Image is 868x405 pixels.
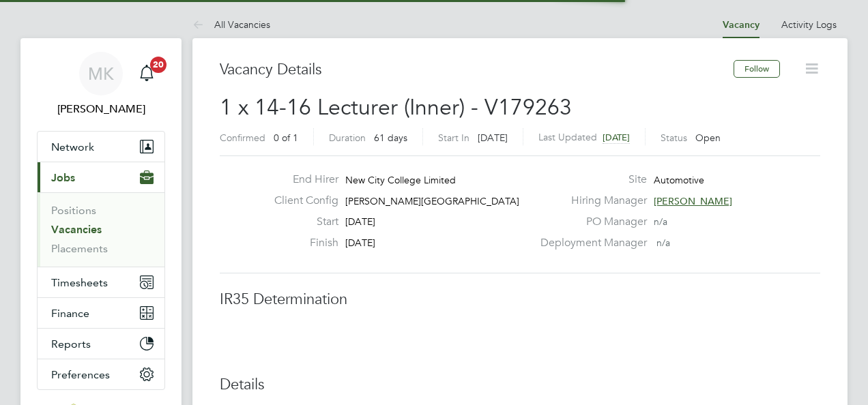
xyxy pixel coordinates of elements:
[274,132,298,144] span: 0 of 1
[661,132,687,144] label: Status
[654,195,732,207] span: [PERSON_NAME]
[51,307,89,320] span: Finance
[51,223,102,236] a: Vacancies
[478,132,508,144] span: [DATE]
[654,215,667,228] span: n/a
[781,18,837,31] a: Activity Logs
[654,174,704,186] span: Automotive
[220,60,734,80] h3: Vacancy Details
[345,174,456,186] span: New City College Limited
[345,215,375,228] span: [DATE]
[88,65,114,82] span: MK
[532,215,647,229] label: PO Manager
[192,18,270,31] a: All Vacancies
[438,132,469,144] label: Start In
[51,140,94,153] span: Network
[38,192,164,267] div: Jobs
[734,60,780,78] button: Follow
[532,194,647,208] label: Hiring Manager
[263,172,338,187] label: End Hirer
[38,298,164,328] button: Finance
[538,131,597,143] label: Last Updated
[38,359,164,389] button: Preferences
[38,329,164,359] button: Reports
[345,195,519,207] span: [PERSON_NAME][GEOGRAPHIC_DATA]
[51,276,108,289] span: Timesheets
[51,337,91,350] span: Reports
[345,237,375,249] span: [DATE]
[150,57,167,73] span: 20
[51,368,110,381] span: Preferences
[51,242,108,255] a: Placements
[263,194,338,208] label: Client Config
[695,132,721,144] span: Open
[220,132,265,144] label: Confirmed
[656,237,670,249] span: n/a
[38,132,164,162] button: Network
[263,236,338,250] label: Finish
[37,52,165,117] a: MK[PERSON_NAME]
[532,236,647,250] label: Deployment Manager
[329,132,366,144] label: Duration
[220,290,820,310] h3: IR35 Determination
[603,132,630,143] span: [DATE]
[51,204,96,217] a: Positions
[220,375,820,395] h3: Details
[51,171,75,184] span: Jobs
[38,267,164,297] button: Timesheets
[37,101,165,117] span: Megan Knowles
[263,215,338,229] label: Start
[374,132,407,144] span: 61 days
[723,19,759,31] a: Vacancy
[220,94,572,121] span: 1 x 14-16 Lecturer (Inner) - V179263
[133,52,160,95] a: 20
[38,162,164,192] button: Jobs
[532,172,647,187] label: Site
